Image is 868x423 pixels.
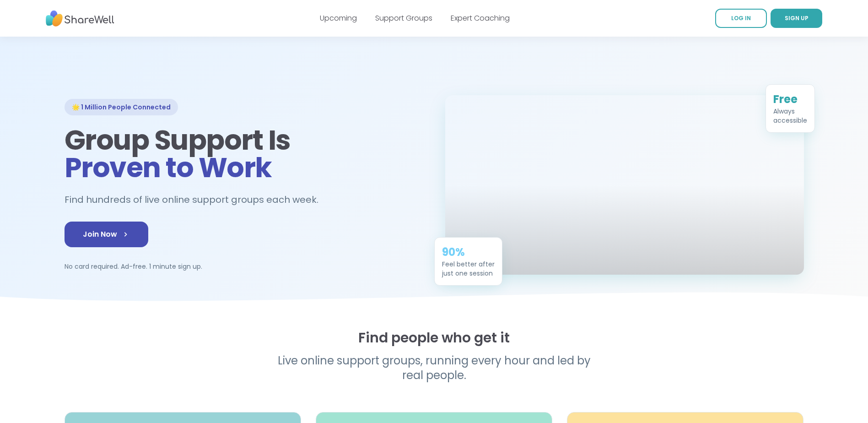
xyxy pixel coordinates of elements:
[65,192,328,207] h2: Find hundreds of live online support groups each week.
[773,91,807,106] div: Free
[442,259,495,277] div: Feel better after just one session
[65,330,804,346] h2: Find people who get it
[46,6,114,31] img: ShareWell Nav Logo
[65,99,178,115] div: 🌟 1 Million People Connected
[731,14,751,22] span: LOG IN
[259,353,610,383] p: Live online support groups, running every hour and led by real people.
[83,229,130,240] span: Join Now
[451,13,510,23] a: Expert Coaching
[65,262,423,271] p: No card required. Ad-free. 1 minute sign up.
[771,9,822,28] a: SIGN UP
[65,148,272,187] span: Proven to Work
[65,222,148,247] a: Join Now
[375,13,432,23] a: Support Groups
[773,106,807,124] div: Always accessible
[785,14,809,22] span: SIGN UP
[442,244,495,259] div: 90%
[320,13,357,23] a: Upcoming
[65,126,423,181] h1: Group Support Is
[715,9,767,28] a: LOG IN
